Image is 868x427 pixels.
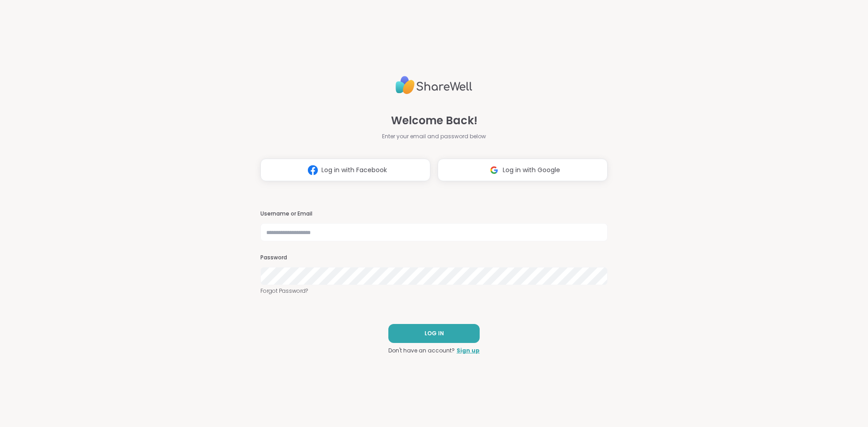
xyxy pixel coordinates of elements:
span: Enter your email and password below [382,132,486,141]
img: ShareWell Logomark [486,162,503,178]
span: LOG IN [425,329,444,338]
span: Log in with Google [503,165,560,175]
button: LOG IN [388,324,480,343]
a: Forgot Password? [260,287,608,295]
h3: Username or Email [260,210,608,218]
span: Welcome Back! [391,113,477,129]
button: Log in with Google [438,159,608,181]
button: Log in with Facebook [260,159,430,181]
img: ShareWell Logo [396,72,472,98]
h3: Password [260,254,608,262]
img: ShareWell Logomark [304,162,321,178]
span: Don't have an account? [388,347,455,355]
a: Sign up [457,347,480,355]
span: Log in with Facebook [321,165,387,175]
